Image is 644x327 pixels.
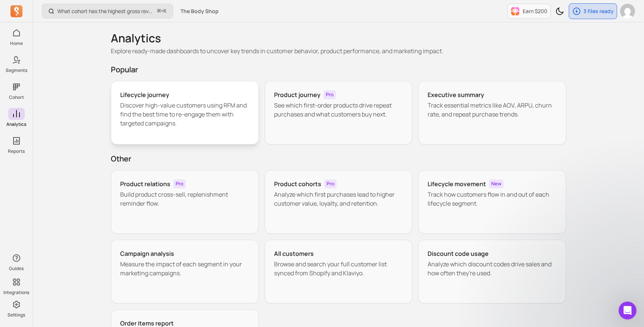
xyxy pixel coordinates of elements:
h1: Analytics [111,31,566,45]
p: Reports [8,148,25,154]
a: Product relationsProBuild product cross-sell, replenishment reminder flow. [111,170,259,234]
p: Track essential metrics like AOV, ARPU, churn rate, and repeat purchase trends. [428,101,557,119]
span: Pro [173,179,186,188]
p: What cohort has the highest gross revenue over time? [57,7,154,15]
button: Toggle dark mode [552,4,567,19]
p: Track how customers flow in and out of each lifecycle segment. [428,190,557,208]
p: Cohort [9,94,24,100]
p: Explore ready-made dashboards to uncover key trends in customer behavior, product performance, an... [111,46,566,55]
p: Build product cross-sell, replenishment reminder flow. [120,190,249,208]
p: Analyze which first purchases lead to higher customer value, loyalty, and retention. [274,190,403,208]
h2: Popular [111,64,566,75]
a: Lifecycle journeyDiscover high-value customers using RFM and find the best time to re-engage them... [111,81,259,145]
a: All customersBrowse and search your full customer list synced from Shopify and Klaviyo. [265,240,413,303]
h2: Other [111,154,566,164]
p: Integrations [3,290,29,296]
span: Pro [323,90,336,99]
h3: Product relations [120,179,170,188]
p: 3 files ready [583,7,614,15]
a: Product cohortsProAnalyze which first purchases lead to higher customer value, loyalty, and reten... [265,170,413,234]
p: See which first-order products drive repeat purchases and what customers buy next. [274,101,403,119]
a: Discount code usageAnalyze which discount codes drive sales and how often they're used. [418,240,566,303]
button: Earn $200 [507,4,551,19]
h3: Lifecycle journey [120,90,169,99]
span: New [489,179,504,188]
button: Guides [8,251,25,273]
kbd: K [164,8,167,14]
h3: Campaign analysis [120,249,174,258]
h3: Lifecycle movement [428,179,486,188]
p: Browse and search your full customer list synced from Shopify and Klaviyo. [274,260,403,278]
p: Analytics [6,121,26,127]
img: avatar [620,4,635,19]
p: Home [10,40,23,46]
iframe: Intercom live chat [619,302,637,320]
button: 3 files ready [569,3,617,19]
a: Product journeyProSee which first-order products drive repeat purchases and what customers buy next. [265,81,413,145]
p: Guides [9,266,24,272]
span: + [157,7,167,15]
h3: All customers [274,249,314,258]
h3: Executive summary [428,90,484,99]
span: The Body Shop [180,7,219,15]
p: Settings [7,312,25,318]
kbd: ⌘ [157,7,161,16]
p: Earn $200 [523,7,547,15]
h3: Product cohorts [274,179,321,188]
p: Measure the impact of each segment in your marketing campaigns. [120,260,249,278]
button: The Body Shop [176,4,223,18]
h3: Discount code usage [428,249,489,258]
a: Executive summaryTrack essential metrics like AOV, ARPU, churn rate, and repeat purchase trends. [418,81,566,145]
button: What cohort has the highest gross revenue over time?⌘+K [42,4,173,18]
p: Discover high-value customers using RFM and find the best time to re-engage them with targeted ca... [120,101,249,128]
a: Campaign analysisMeasure the impact of each segment in your marketing campaigns. [111,240,259,303]
p: Analyze which discount codes drive sales and how often they're used. [428,260,557,278]
p: Segments [6,67,27,73]
a: Lifecycle movementNewTrack how customers flow in and out of each lifecycle segment. [418,170,566,234]
h3: Product journey [274,90,321,99]
span: Pro [324,179,337,188]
